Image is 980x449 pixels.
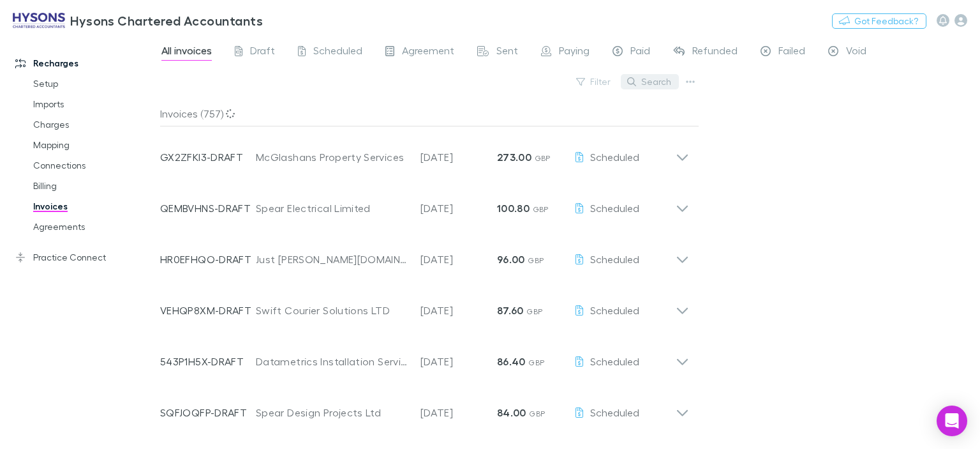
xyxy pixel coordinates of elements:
a: Mapping [20,135,167,155]
span: Paid [630,44,650,61]
p: [DATE] [420,149,497,165]
button: Got Feedback? [832,13,926,29]
span: All invoices [161,44,212,61]
div: 543P1H5X-DRAFTDatametrics Installation Services Limited[DATE]86.40 GBPScheduled [150,331,699,382]
span: Scheduled [313,44,362,61]
p: QEMBVHNS-DRAFT [160,201,256,216]
strong: 84.00 [497,406,526,419]
p: [DATE] [420,303,497,318]
span: Refunded [692,44,738,61]
span: Scheduled [590,355,639,367]
a: Charges [20,114,167,135]
p: VEHQP8XM-DRAFT [160,303,256,318]
div: HR0EFHQO-DRAFTJust [PERSON_NAME][DOMAIN_NAME] Limited[DATE]96.00 GBPScheduled [150,229,699,280]
div: Datametrics Installation Services Limited [256,354,408,369]
button: Search [621,74,679,89]
span: Paying [559,44,590,61]
span: Scheduled [590,304,639,316]
span: GBP [533,204,549,214]
span: Failed [778,44,805,61]
div: Spear Electrical Limited [256,201,408,216]
span: GBP [526,307,542,316]
p: GX2ZFKI3-DRAFT [160,149,256,165]
a: Recharges [3,53,167,73]
div: McGlashans Property Services [256,149,408,165]
span: Sent [496,44,518,61]
div: Just [PERSON_NAME][DOMAIN_NAME] Limited [256,252,408,267]
div: GX2ZFKI3-DRAFTMcGlashans Property Services[DATE]273.00 GBPScheduled [150,126,699,178]
p: [DATE] [420,201,497,216]
p: HR0EFHQO-DRAFT [160,252,256,267]
a: Billing [20,176,167,196]
span: GBP [529,409,545,418]
div: Spear Design Projects Ltd [256,405,408,420]
a: Imports [20,94,167,114]
strong: 86.40 [497,355,526,368]
span: Scheduled [590,253,639,265]
div: QEMBVHNS-DRAFTSpear Electrical Limited[DATE]100.80 GBPScheduled [150,178,699,229]
p: [DATE] [420,252,497,267]
p: SQFJOQFP-DRAFT [160,405,256,420]
strong: 96.00 [497,253,525,266]
p: 543P1H5X-DRAFT [160,354,256,369]
span: Scheduled [590,406,639,418]
strong: 273.00 [497,151,531,164]
p: [DATE] [420,405,497,420]
strong: 87.60 [497,304,524,317]
img: Hysons Chartered Accountants's Logo [13,13,65,28]
a: Setup [20,73,167,94]
a: Invoices [20,196,167,217]
a: Practice Connect [3,247,167,268]
a: Connections [20,155,167,176]
button: Filter [570,74,618,89]
div: Swift Courier Solutions LTD [256,303,408,318]
div: Open Intercom Messenger [937,406,967,436]
span: GBP [528,358,544,367]
p: [DATE] [420,354,497,369]
span: GBP [528,255,544,265]
div: VEHQP8XM-DRAFTSwift Courier Solutions LTD[DATE]87.60 GBPScheduled [150,280,699,331]
span: Scheduled [590,151,639,163]
span: Draft [250,44,275,61]
strong: 100.80 [497,202,530,215]
span: Void [846,44,866,61]
span: Scheduled [590,202,639,214]
h3: Hysons Chartered Accountants [70,13,263,28]
span: GBP [535,153,551,163]
div: SQFJOQFP-DRAFTSpear Design Projects Ltd[DATE]84.00 GBPScheduled [150,382,699,433]
a: Agreements [20,217,167,237]
a: Hysons Chartered Accountants [5,5,271,36]
span: Agreement [402,44,454,61]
